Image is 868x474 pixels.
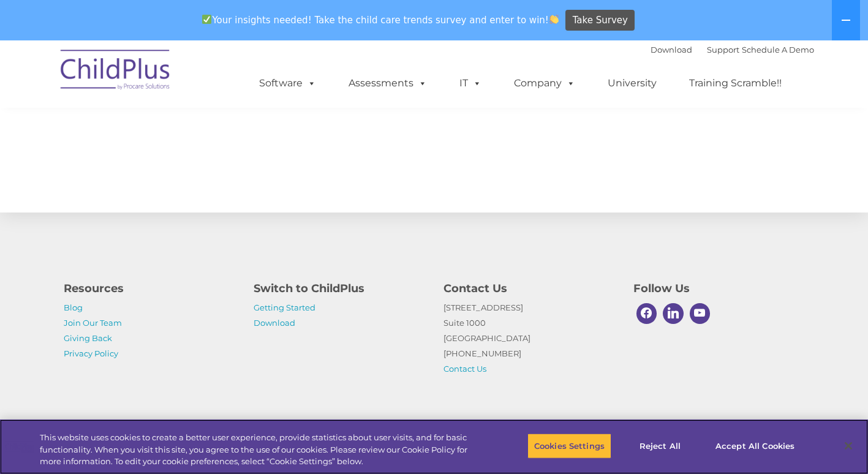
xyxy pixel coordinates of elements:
[247,71,328,96] a: Software
[170,131,222,140] span: Phone number
[254,303,315,312] a: Getting Started
[527,433,611,459] button: Cookies Settings
[443,300,615,377] p: [STREET_ADDRESS] Suite 1000 [GEOGRAPHIC_DATA] [PHONE_NUMBER]
[502,71,587,96] a: Company
[633,280,805,297] h4: Follow Us
[651,45,814,55] font: |
[633,300,660,327] a: Facebook
[170,81,208,90] span: Last name
[40,432,477,468] div: This website uses cookies to create a better user experience, provide statistics about user visit...
[709,433,801,459] button: Accept All Cookies
[254,318,295,328] a: Download
[687,300,714,327] a: Youtube
[336,71,439,96] a: Assessments
[64,280,235,297] h4: Resources
[64,318,122,328] a: Join Our Team
[565,10,635,31] a: Take Survey
[254,280,425,297] h4: Switch to ChildPlus
[64,333,112,343] a: Giving Back
[443,364,486,374] a: Contact Us
[64,348,118,358] a: Privacy Policy
[707,45,739,55] a: Support
[677,71,794,96] a: Training Scramble!!
[549,15,559,24] img: 👏
[651,45,692,55] a: Download
[202,15,211,24] img: ✅
[595,71,669,96] a: University
[197,8,564,32] span: Your insights needed! Take the child care trends survey and enter to win!
[835,432,862,459] button: Close
[622,433,698,459] button: Reject All
[742,45,814,55] a: Schedule A Demo
[55,41,177,102] img: ChildPlus by Procare Solutions
[443,280,615,297] h4: Contact Us
[64,303,83,312] a: Blog
[573,10,628,31] span: Take Survey
[660,300,687,327] a: Linkedin
[447,71,494,96] a: IT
